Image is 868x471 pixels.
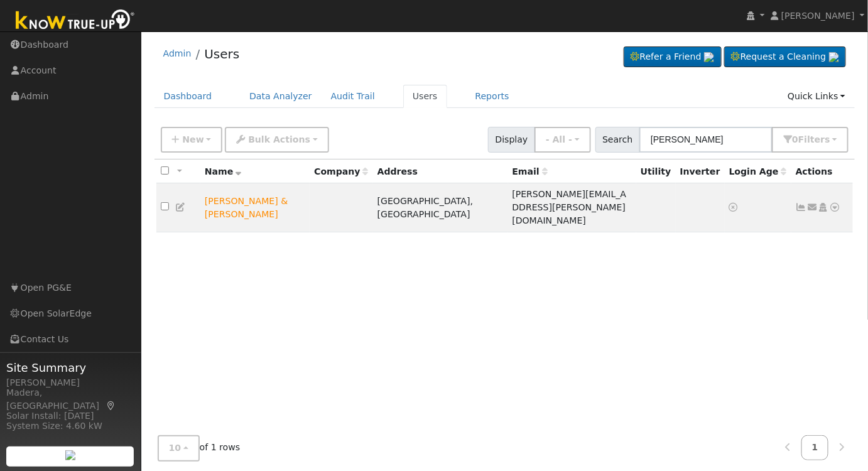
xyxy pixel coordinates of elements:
[6,376,134,389] div: [PERSON_NAME]
[513,189,627,225] span: [PERSON_NAME][EMAIL_ADDRESS][PERSON_NAME][DOMAIN_NAME]
[161,127,223,153] button: New
[778,85,855,108] a: Quick Links
[466,85,519,108] a: Reports
[488,127,535,153] span: Display
[158,436,200,462] button: 10
[204,46,239,62] a: Users
[373,183,508,232] td: [GEOGRAPHIC_DATA], [GEOGRAPHIC_DATA]
[182,134,203,144] span: New
[158,436,241,462] span: of 1 rows
[595,127,640,153] span: Search
[796,165,849,178] div: Actions
[829,52,839,62] img: retrieve
[6,359,134,376] span: Site Summary
[729,166,787,176] span: Days since last login
[513,166,548,176] span: Email
[106,401,117,411] a: Map
[163,48,192,58] a: Admin
[9,7,141,35] img: Know True-Up
[781,11,855,21] span: [PERSON_NAME]
[65,450,75,460] img: retrieve
[641,165,671,178] div: Utility
[6,420,134,433] div: System Size: 4.60 kW
[825,134,830,144] span: s
[680,165,720,178] div: Inverter
[729,202,741,212] a: No login access
[704,52,714,62] img: retrieve
[175,202,187,212] a: Edit User
[772,127,849,153] button: 0Filters
[798,134,830,144] span: Filter
[807,201,818,214] a: jay.froman@gmail.com
[377,165,504,178] div: Address
[801,436,829,460] a: 1
[639,127,773,153] input: Search
[322,85,384,108] a: Audit Trail
[155,85,222,108] a: Dashboard
[240,85,322,108] a: Data Analyzer
[534,127,591,153] button: - All -
[248,134,310,144] span: Bulk Actions
[205,166,242,176] span: Name
[6,409,134,423] div: Solar Install: [DATE]
[6,386,134,413] div: Madera, [GEOGRAPHIC_DATA]
[200,183,310,232] td: Lead
[830,201,841,214] a: Other actions
[818,202,829,212] a: Login As
[796,202,807,212] a: Not connected
[624,46,722,68] a: Refer a Friend
[314,166,368,176] span: Company name
[169,443,182,453] span: 10
[724,46,846,68] a: Request a Cleaning
[403,85,447,108] a: Users
[225,127,328,153] button: Bulk Actions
